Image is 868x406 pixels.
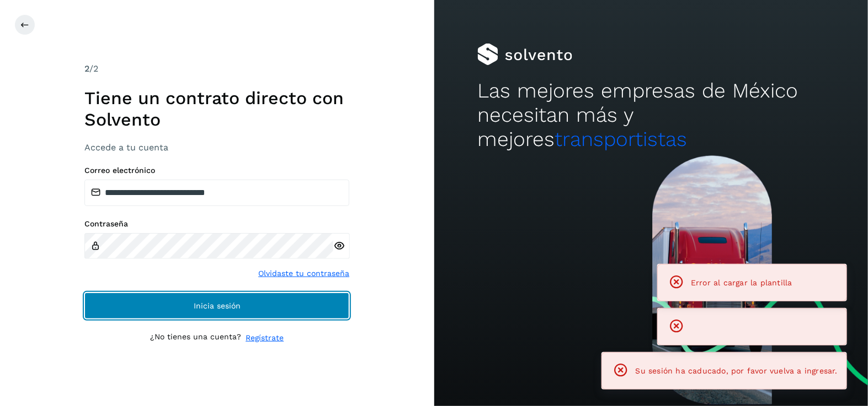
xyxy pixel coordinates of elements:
[246,332,284,344] a: Regístrate
[84,219,349,229] label: Contraseña
[555,127,687,151] span: transportistas
[691,278,792,287] span: Error al cargar la plantilla
[84,63,89,74] span: 2
[194,302,241,310] span: Inicia sesión
[84,142,349,153] h3: Accede a tu cuenta
[258,268,349,279] a: Olvidaste tu contraseña
[636,366,838,375] span: Su sesión ha caducado, por favor vuelva a ingresar.
[84,62,349,75] div: /2
[84,293,349,319] button: Inicia sesión
[84,88,349,130] h1: Tiene un contrato directo con Solvento
[150,332,241,344] p: ¿No tienes una cuenta?
[477,79,824,152] h2: Las mejores empresas de México necesitan más y mejores
[84,166,349,175] label: Correo electrónico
